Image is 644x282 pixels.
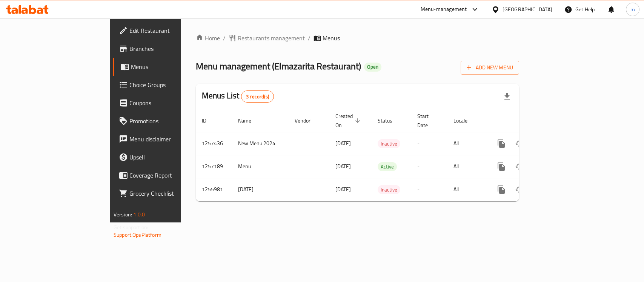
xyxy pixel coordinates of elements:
span: Menus [131,62,211,71]
span: Name [238,116,261,125]
td: All [447,132,486,155]
span: Coupons [129,98,211,107]
a: Grocery Checklist [113,184,217,202]
button: Add New Menu [461,61,519,75]
div: Active [378,162,397,171]
a: Support.OpsPlatform [114,230,161,240]
span: Locale [453,116,477,125]
span: Inactive [378,139,400,148]
span: Version: [114,210,132,219]
a: Menus [113,58,217,76]
span: [DATE] [335,161,351,171]
a: Coverage Report [113,166,217,184]
button: Change Status [510,158,529,176]
span: Open [364,64,381,70]
th: Actions [486,109,571,132]
span: Add New Menu [467,63,513,72]
button: Change Status [510,181,529,199]
span: Choice Groups [129,80,211,89]
span: [DATE] [335,138,351,148]
span: Grocery Checklist [129,189,211,198]
a: Restaurants management [229,34,305,43]
a: Choice Groups [113,76,217,94]
span: [DATE] [335,184,351,194]
td: - [411,155,447,178]
span: Active [378,162,397,171]
a: Promotions [113,112,217,130]
h2: Menus List [202,90,274,103]
td: All [447,178,486,201]
span: 1.0.0 [133,210,145,219]
span: Start Date [417,112,438,130]
span: Branches [129,44,211,53]
table: enhanced table [196,109,571,201]
span: Menu disclaimer [129,135,211,144]
button: Change Status [510,135,529,153]
span: Menus [323,34,340,43]
span: Upsell [129,153,211,162]
li: / [223,34,226,43]
button: more [492,181,510,199]
a: Menu disclaimer [113,130,217,148]
span: Menu management ( Elmazarita Restaurant ) [196,58,361,75]
a: Edit Restaurant [113,21,217,40]
a: Branches [113,40,217,58]
span: Status [378,116,402,125]
td: - [411,132,447,155]
button: more [492,135,510,153]
span: Restaurants management [238,34,305,43]
span: 3 record(s) [241,93,274,100]
li: / [308,34,310,43]
a: Coupons [113,94,217,112]
div: Export file [498,87,516,106]
span: Inactive [378,185,400,194]
a: Upsell [113,148,217,166]
span: Vendor [295,116,320,125]
div: Menu-management [421,5,467,14]
td: New Menu 2024 [232,132,289,155]
td: All [447,155,486,178]
span: Coverage Report [129,171,211,180]
div: Total records count [241,90,274,103]
td: - [411,178,447,201]
span: Get support on: [114,222,148,232]
span: ID [202,116,216,125]
div: Inactive [378,139,400,148]
td: Menu [232,155,289,178]
span: m [630,5,635,14]
div: Inactive [378,185,400,194]
nav: breadcrumb [196,34,519,43]
span: Created On [335,112,363,130]
div: Open [364,63,381,72]
span: Edit Restaurant [129,26,211,35]
div: [GEOGRAPHIC_DATA] [503,5,552,14]
button: more [492,158,510,176]
td: [DATE] [232,178,289,201]
span: Promotions [129,116,211,126]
